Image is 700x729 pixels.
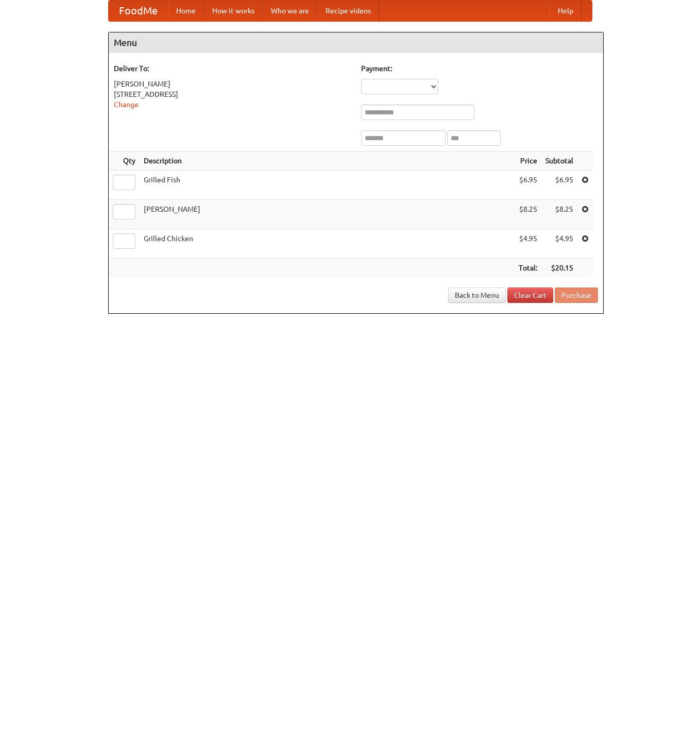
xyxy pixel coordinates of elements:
[515,200,541,229] td: $8.25
[114,63,351,74] h5: Deliver To:
[555,287,598,303] button: Purchase
[550,1,582,21] a: Help
[263,1,317,21] a: Who we are
[317,1,379,21] a: Recipe videos
[140,200,515,229] td: [PERSON_NAME]
[515,151,541,171] th: Price
[140,171,515,200] td: Grilled Fish
[448,287,506,303] a: Back to Menu
[541,259,577,278] th: $20.15
[507,287,553,303] a: Clear Cart
[361,63,598,74] h5: Payment:
[541,200,577,229] td: $8.25
[114,79,351,89] div: [PERSON_NAME]
[541,151,577,171] th: Subtotal
[140,229,515,259] td: Grilled Chicken
[515,229,541,259] td: $4.95
[114,89,351,99] div: [STREET_ADDRESS]
[109,32,603,53] h4: Menu
[204,1,263,21] a: How it works
[515,259,541,278] th: Total:
[515,171,541,200] td: $6.95
[168,1,204,21] a: Home
[140,151,515,171] th: Description
[541,229,577,259] td: $4.95
[114,100,139,109] a: Change
[109,1,168,21] a: FoodMe
[541,171,577,200] td: $6.95
[109,151,140,171] th: Qty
